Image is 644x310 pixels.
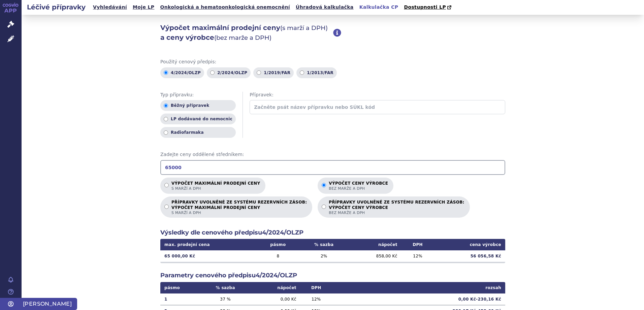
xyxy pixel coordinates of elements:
[22,298,77,310] span: [PERSON_NAME]
[332,293,505,305] td: 0,00 Kč - 230,16 Kč
[349,250,401,262] td: 858,00 Kč
[171,210,307,215] span: s marží a DPH
[91,3,129,12] a: Vyhledávání
[214,34,271,41] span: (bez marže a DPH)
[22,2,91,12] h2: Léčivé přípravky
[402,3,455,12] a: Dostupnosti LP
[160,151,505,158] span: Zadejte ceny oddělené středníkem:
[404,4,446,10] span: Dostupnosti LP
[160,239,257,250] th: max. prodejní cena
[207,67,251,78] label: 2/2024/OLZP
[257,70,261,75] input: 1/2019/FAR
[164,205,169,209] input: PŘÍPRAVKY UVOLNĚNÉ ZE SYSTÉMU REZERVNÍCH ZÁSOB:VÝPOČET MAXIMÁLNÍ PRODEJNÍ CENYs marží a DPH
[164,130,168,135] input: Radiofarmaka
[171,181,260,191] p: Výpočet maximální prodejní ceny
[164,103,168,108] input: Běžný přípravek
[294,3,356,12] a: Úhradová kalkulačka
[160,228,505,237] h2: Výsledky dle cenového předpisu 4/2024/OLZP
[201,293,249,305] td: 37 %
[160,114,236,124] label: LP dodávané do nemocnic
[401,239,434,250] th: DPH
[329,200,464,215] p: PŘÍPRAVKY UVOLNĚNÉ ZE SYSTÉMU REZERVNÍCH ZÁSOB:
[164,183,169,187] input: Výpočet maximální prodejní cenys marží a DPH
[329,205,464,210] strong: VÝPOČET CENY VÝROBCE
[434,239,505,250] th: cena výrobce
[329,181,388,191] p: Výpočet ceny výrobce
[201,282,249,293] th: % sazba
[296,67,337,78] label: 1/2013/FAR
[329,186,388,191] span: bez marže a DPH
[160,160,505,175] input: Zadejte ceny oddělené středníkem
[171,200,307,215] p: PŘÍPRAVKY UVOLNĚNÉ ZE SYSTÉMU REZERVNÍCH ZÁSOB:
[160,100,236,111] label: Běžný přípravek
[257,250,299,262] td: 8
[300,282,332,293] th: DPH
[250,92,505,98] span: Přípravek:
[158,3,292,12] a: Onkologická a hematoonkologická onemocnění
[164,70,168,75] input: 4/2024/OLZP
[299,239,349,250] th: % sazba
[434,250,505,262] td: 56 056,58 Kč
[300,293,332,305] td: 12 %
[171,205,307,210] strong: VÝPOČET MAXIMÁLNÍ PRODEJNÍ CENY
[131,3,156,12] a: Moje LP
[160,127,236,138] label: Radiofarmaka
[160,250,257,262] td: 65 000,00 Kč
[164,117,168,121] input: LP dodávané do nemocnic
[299,250,349,262] td: 2 %
[160,282,201,293] th: pásmo
[322,205,326,209] input: PŘÍPRAVKY UVOLNĚNÉ ZE SYSTÉMU REZERVNÍCH ZÁSOB:VÝPOČET CENY VÝROBCEbez marže a DPH
[357,3,400,12] a: Kalkulačka CP
[160,271,505,280] h2: Parametry cenového předpisu 4/2024/OLZP
[160,67,204,78] label: 4/2024/OLZP
[160,92,236,98] span: Typ přípravku:
[160,293,201,305] td: 1
[210,70,215,75] input: 2/2024/OLZP
[249,282,300,293] th: nápočet
[249,293,300,305] td: 0,00 Kč
[332,282,505,293] th: rozsah
[401,250,434,262] td: 12 %
[280,24,328,32] span: (s marží a DPH)
[253,67,294,78] label: 1/2019/FAR
[349,239,401,250] th: nápočet
[171,186,260,191] span: s marží a DPH
[160,59,505,65] span: Použitý cenový předpis:
[257,239,299,250] th: pásmo
[160,23,333,42] h2: Výpočet maximální prodejní ceny a ceny výrobce
[300,70,304,75] input: 1/2013/FAR
[329,210,464,215] span: bez marže a DPH
[322,183,326,187] input: Výpočet ceny výrobcebez marže a DPH
[250,100,505,114] input: Začněte psát název přípravku nebo SÚKL kód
